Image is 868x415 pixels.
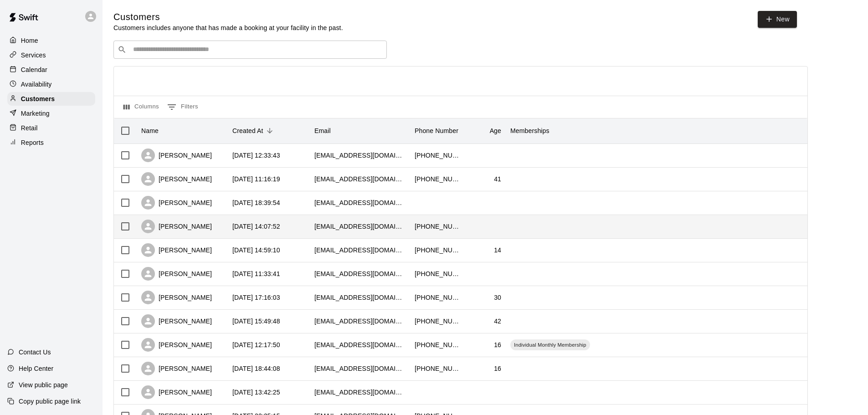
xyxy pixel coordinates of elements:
[7,34,95,47] a: Home
[19,397,81,406] p: Copy public page link
[314,388,406,397] div: ctowell_frce@yahoo.com
[21,51,46,60] p: Services
[506,118,642,143] div: Memberships
[232,222,280,231] div: 2025-08-11 14:07:52
[19,348,51,357] p: Contact Us
[232,174,280,184] div: 2025-08-15 11:16:19
[232,364,280,373] div: 2025-07-07 18:44:08
[113,11,343,23] h5: Customers
[232,293,280,302] div: 2025-08-02 17:16:03
[494,317,501,326] div: 42
[232,340,280,349] div: 2025-07-29 12:17:50
[232,118,263,143] div: Created At
[465,118,506,143] div: Age
[141,118,159,143] div: Name
[21,123,38,133] p: Retail
[494,246,501,255] div: 14
[494,293,501,302] div: 30
[510,339,590,350] div: Individual Monthly Membership
[7,92,95,106] a: Customers
[415,246,460,255] div: +14846620715
[314,269,406,278] div: mattzoccola@outlook.com
[314,317,406,326] div: jonesyjkj@yahoo.com
[415,364,460,373] div: +14804872572
[141,314,212,328] div: [PERSON_NAME]
[7,121,95,135] a: Retail
[314,198,406,207] div: earsjohnson2424@gmail.com
[310,118,410,143] div: Email
[141,149,212,162] div: [PERSON_NAME]
[314,246,406,255] div: sheets.tracey36@gmail.com
[494,174,501,184] div: 41
[410,118,465,143] div: Phone Number
[141,267,212,281] div: [PERSON_NAME]
[494,364,501,373] div: 16
[228,118,310,143] div: Created At
[7,48,95,62] a: Services
[113,41,387,59] div: Search customers by name or email
[7,136,95,149] a: Reports
[21,36,38,45] p: Home
[165,100,200,114] button: Show filters
[21,138,44,147] p: Reports
[232,246,280,255] div: 2025-08-08 14:59:10
[141,243,212,257] div: [PERSON_NAME]
[314,340,406,349] div: lawrenceadam01538@icloud.com
[141,172,212,186] div: [PERSON_NAME]
[314,364,406,373] div: emilygephart7@icloud.com
[415,222,460,231] div: +18653899043
[21,94,55,103] p: Customers
[415,317,460,326] div: +17606221878
[415,293,460,302] div: +18124496797
[7,107,95,120] a: Marketing
[232,388,280,397] div: 2025-07-06 13:42:25
[232,198,280,207] div: 2025-08-11 18:39:54
[490,118,501,143] div: Age
[21,65,47,74] p: Calendar
[141,196,212,210] div: [PERSON_NAME]
[21,109,50,118] p: Marketing
[232,151,280,160] div: 2025-08-17 12:33:43
[510,118,550,143] div: Memberships
[314,293,406,302] div: andreabsmotherman@gmail.com
[232,317,280,326] div: 2025-07-30 15:49:48
[232,269,280,278] div: 2025-08-03 11:33:41
[314,118,331,143] div: Email
[137,118,228,143] div: Name
[113,23,343,32] p: Customers includes anyone that has made a booking at your facility in the past.
[415,118,458,143] div: Phone Number
[121,100,161,114] button: Select columns
[21,80,52,89] p: Availability
[19,364,53,373] p: Help Center
[415,269,460,278] div: +16159745943
[314,151,406,160] div: mdviera1@gmail.com
[263,124,276,137] button: Sort
[141,220,212,233] div: [PERSON_NAME]
[415,151,460,160] div: +15617770265
[494,340,501,349] div: 16
[314,222,406,231] div: lewisjason06@gmail.com
[415,174,460,184] div: +19512050103
[141,362,212,375] div: [PERSON_NAME]
[314,174,406,184] div: joshuacowles@yahoo.com
[141,338,212,352] div: [PERSON_NAME]
[141,291,212,304] div: [PERSON_NAME]
[510,341,590,348] span: Individual Monthly Membership
[141,385,212,399] div: [PERSON_NAME]
[415,340,460,349] div: +16159772315
[7,63,95,77] a: Calendar
[7,77,95,91] a: Availability
[758,11,797,28] a: New
[19,380,68,389] p: View public page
